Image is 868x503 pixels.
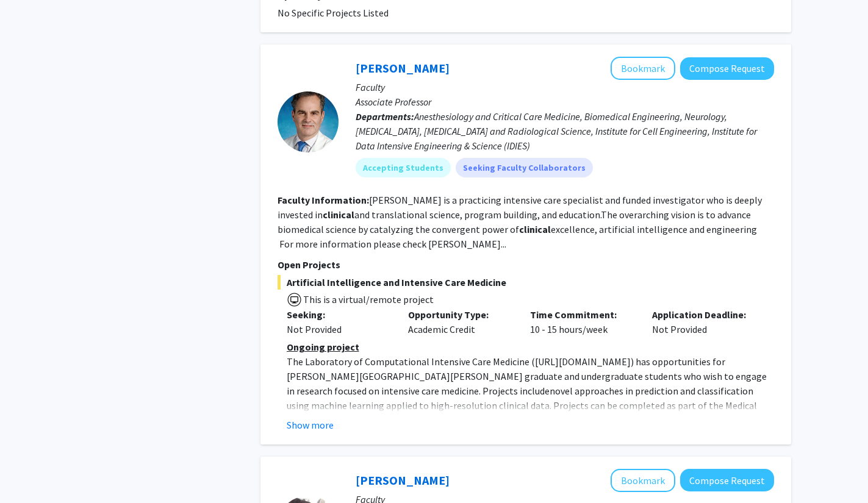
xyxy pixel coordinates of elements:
[643,307,765,337] div: Not Provided
[530,307,634,322] p: Time Commitment:
[356,60,450,76] a: [PERSON_NAME]
[323,209,354,221] b: clinical
[278,7,389,19] span: No Specific Projects Listed
[356,80,774,95] p: Faculty
[302,293,434,305] span: This is a virtual/remote project
[399,307,521,337] div: Academic Credit
[356,158,451,177] mat-chip: Accepting Students
[287,307,390,322] p: Seeking:
[356,95,774,109] p: Associate Professor
[278,275,774,290] span: Artificial Intelligence and Intensive Care Medicine
[287,355,535,368] span: The Laboratory of Computational Intensive Care Medicine (
[456,158,593,177] mat-chip: Seeking Faculty Collaborators
[521,307,643,337] div: 10 - 15 hours/week
[287,355,767,397] span: ) has opportunities for [PERSON_NAME][GEOGRAPHIC_DATA][PERSON_NAME] graduate and undergraduate st...
[356,110,414,123] b: Departments:
[278,194,762,250] fg-read-more: [PERSON_NAME] is a practicing intensive care specialist and funded investigator who is deeply inv...
[287,354,774,501] p: [URL][DOMAIN_NAME] Priority will be given to applicants who have completed coursework or have a d...
[287,322,390,337] div: Not Provided
[287,385,757,426] span: novel approaches in prediction and classification using machine learning applied to high-resoluti...
[356,110,757,152] span: Anesthesiology and Critical Care Medicine, Biomedical Engineering, Neurology, [MEDICAL_DATA], [ME...
[287,341,359,353] u: Ongoing project
[278,257,774,272] p: Open Projects
[356,473,450,488] a: [PERSON_NAME]
[519,223,551,235] b: clinical
[611,57,675,80] button: Add Robert Stevens to Bookmarks
[652,307,756,322] p: Application Deadline:
[278,194,369,206] b: Faculty Information:
[408,307,512,322] p: Opportunity Type:
[680,469,774,491] button: Compose Request to Renan Castillo
[680,57,774,80] button: Compose Request to Robert Stevens
[287,418,334,432] button: Show more
[9,448,52,494] iframe: Chat
[611,469,675,492] button: Add Renan Castillo to Bookmarks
